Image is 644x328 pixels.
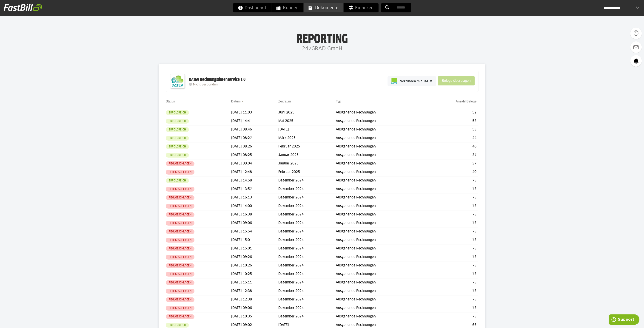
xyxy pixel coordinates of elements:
sl-badge: Fehlgeschlagen [166,212,194,217]
sl-badge: Fehlgeschlagen [166,246,194,251]
td: [DATE] 09:04 [231,159,278,168]
td: [DATE] 10:25 [231,270,278,278]
td: 73 [427,193,478,202]
td: Februar 2025 [278,168,336,176]
td: Ausgehende Rechnungen [336,142,427,151]
a: Verbinden mit DATEV [388,76,436,86]
td: Dezember 2024 [278,253,336,261]
td: Ausgehende Rechnungen [336,253,427,261]
td: 73 [427,185,478,193]
td: 53 [427,125,478,134]
td: Ausgehende Rechnungen [336,295,427,304]
sl-badge: Fehlgeschlagen [166,289,194,294]
sl-badge: Erfolgreich [166,119,189,124]
td: 73 [427,244,478,253]
td: 53 [427,117,478,125]
td: Dezember 2024 [278,210,336,219]
span: Verbinden mit DATEV [400,79,432,83]
sl-badge: Erfolgreich [166,323,189,328]
td: Ausgehende Rechnungen [336,151,427,159]
td: Ausgehende Rechnungen [336,261,427,270]
td: Ausgehende Rechnungen [336,219,427,227]
span: Finanzen [349,3,373,12]
td: Januar 2025 [278,151,336,159]
td: Ausgehende Rechnungen [336,202,427,210]
span: Nicht verbunden [193,83,218,86]
td: 73 [427,176,478,185]
sl-badge: Fehlgeschlagen [166,255,194,260]
td: [DATE] 09:06 [231,304,278,312]
img: DATEV-Datenservice Logo [168,72,187,90]
td: Dezember 2024 [278,278,336,287]
td: [DATE] 11:03 [231,108,278,117]
sl-badge: Fehlgeschlagen [166,306,194,311]
td: Dezember 2024 [278,287,336,295]
td: [DATE] 15:01 [231,244,278,253]
td: [DATE] 15:11 [231,278,278,287]
td: Ausgehende Rechnungen [336,117,427,125]
td: [DATE] 15:54 [231,227,278,236]
h1: Reporting [46,32,598,44]
sl-badge: Fehlgeschlagen [166,187,194,192]
td: [DATE] 12:38 [231,287,278,295]
sl-badge: Fehlgeschlagen [166,221,194,226]
td: [DATE] 10:35 [231,312,278,321]
sl-badge: Fehlgeschlagen [166,161,194,166]
td: [DATE] 10:26 [231,261,278,270]
span: Dashboard [238,3,266,12]
img: sort_desc.gif [242,101,245,102]
td: 73 [427,202,478,210]
td: 40 [427,168,478,176]
td: Dezember 2024 [278,176,336,185]
td: Ausgehende Rechnungen [336,236,427,244]
td: [DATE] 14:41 [231,117,278,125]
td: [DATE] 16:38 [231,210,278,219]
td: Juni 2025 [278,108,336,117]
sl-badge: Fehlgeschlagen [166,170,194,175]
div: DATEV Rechnungsdatenservice 1.0 [189,77,245,83]
td: 73 [427,236,478,244]
td: Ausgehende Rechnungen [336,210,427,219]
td: 37 [427,159,478,168]
td: Ausgehende Rechnungen [336,244,427,253]
td: [DATE] 14:00 [231,202,278,210]
td: [DATE] 12:38 [231,295,278,304]
td: Dezember 2024 [278,312,336,321]
td: Februar 2025 [278,142,336,151]
td: Mai 2025 [278,117,336,125]
span: Kunden [276,3,298,12]
td: 73 [427,210,478,219]
sl-badge: Fehlgeschlagen [166,204,194,209]
a: Zeitraum [278,99,291,103]
td: [DATE] 12:48 [231,168,278,176]
td: Dezember 2024 [278,236,336,244]
sl-badge: Erfolgreich [166,178,189,183]
td: Ausgehende Rechnungen [336,125,427,134]
td: 73 [427,295,478,304]
td: [DATE] 16:13 [231,193,278,202]
td: Ausgehende Rechnungen [336,287,427,295]
td: Januar 2025 [278,159,336,168]
a: Datum [231,99,241,103]
td: [DATE] 08:27 [231,134,278,142]
td: Ausgehende Rechnungen [336,304,427,312]
td: März 2025 [278,134,336,142]
td: Ausgehende Rechnungen [336,193,427,202]
a: Finanzen [344,3,379,12]
td: [DATE] 14:58 [231,176,278,185]
td: Dezember 2024 [278,219,336,227]
sl-badge: Erfolgreich [166,153,189,158]
td: 73 [427,227,478,236]
td: 73 [427,278,478,287]
td: Dezember 2024 [278,270,336,278]
iframe: Öffnet ein Widget, in dem Sie weitere Informationen finden [609,314,639,326]
sl-badge: Erfolgreich [166,136,189,141]
sl-badge: Erfolgreich [166,110,189,115]
td: [DATE] [278,125,336,134]
sl-badge: Fehlgeschlagen [166,238,194,243]
td: 73 [427,287,478,295]
td: [DATE] 13:57 [231,185,278,193]
td: Dezember 2024 [278,185,336,193]
a: Anzahl Belege [456,99,476,103]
